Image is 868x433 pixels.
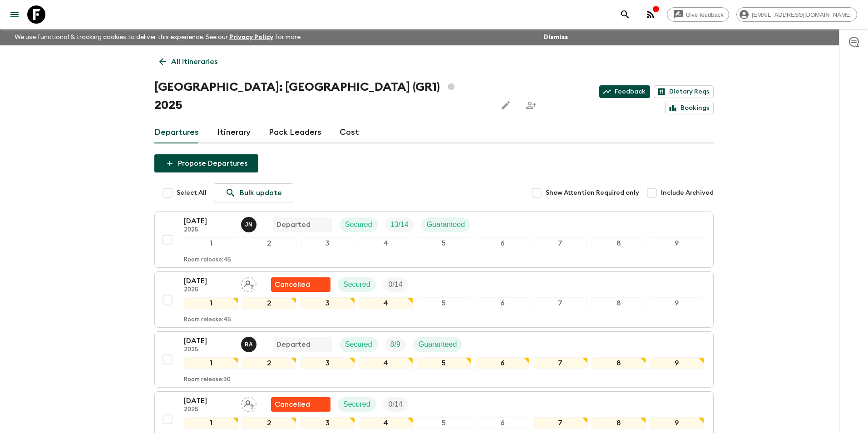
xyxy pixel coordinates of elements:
div: Secured [338,277,376,292]
div: 7 [533,297,587,309]
p: Room release: 45 [184,256,231,264]
p: Secured [345,339,372,350]
a: Bulk update [214,183,293,202]
div: 4 [359,357,413,369]
div: 9 [650,357,704,369]
p: 2025 [184,406,234,413]
div: 6 [475,417,529,429]
div: 5 [417,297,471,309]
p: 2025 [184,286,234,294]
div: 9 [650,297,704,309]
a: Feedback [599,85,650,98]
a: Bookings [665,102,714,114]
p: 8 / 9 [390,339,400,350]
p: [DATE] [184,335,234,346]
div: Trip Fill [385,337,406,352]
div: 2 [242,237,296,249]
p: Cancelled [275,279,310,290]
button: Propose Departures [154,154,258,172]
div: 4 [359,237,413,249]
div: 3 [300,237,355,249]
p: 0 / 14 [389,279,403,290]
div: 1 [184,417,238,429]
p: 2025 [184,226,234,234]
div: 9 [650,237,704,249]
p: Room release: 45 [184,316,231,324]
div: 4 [359,297,413,309]
div: 3 [300,297,355,309]
span: Select All [177,188,207,197]
a: Itinerary [217,122,251,143]
div: 6 [475,237,529,249]
div: 6 [475,297,529,309]
p: [DATE] [184,276,234,286]
span: Give feedback [681,11,729,18]
span: Assign pack leader [241,399,256,407]
button: [DATE]2025Assign pack leaderFlash Pack cancellationSecuredTrip Fill123456789Room release:45 [154,271,714,328]
div: 8 [592,297,646,309]
div: 8 [592,357,646,369]
span: Include Archived [661,188,714,197]
button: menu [5,5,24,24]
div: 8 [592,417,646,429]
p: Guaranteed [427,219,465,230]
a: Dietary Reqs [654,85,714,98]
div: 3 [300,357,355,369]
button: [DATE]2025Byron AndersonDepartedSecuredTrip FillGuaranteed123456789Room release:30 [154,331,714,388]
button: search adventures [616,5,634,24]
a: Privacy Policy [229,34,273,40]
p: Departed [276,339,311,350]
div: Trip Fill [383,397,408,412]
div: Trip Fill [383,277,408,292]
div: 5 [417,237,471,249]
a: Cost [340,122,359,143]
button: Dismiss [541,31,570,44]
p: All itineraries [171,56,217,67]
span: Show Attention Required only [546,188,639,197]
div: 6 [475,357,529,369]
p: 13 / 14 [390,219,409,230]
p: Secured [343,279,370,290]
div: 2 [242,417,296,429]
p: Room release: 30 [184,376,231,384]
div: 1 [184,297,238,309]
div: Flash Pack cancellation [271,277,330,292]
h1: [GEOGRAPHIC_DATA]: [GEOGRAPHIC_DATA] (GR1) 2025 [154,78,489,114]
div: Secured [338,397,376,412]
a: Departures [154,122,199,143]
div: 2 [242,297,296,309]
span: [EMAIL_ADDRESS][DOMAIN_NAME] [747,11,857,18]
span: Janita Nurmi [241,220,258,227]
p: Guaranteed [419,339,457,350]
div: 9 [650,417,704,429]
div: Secured [340,217,378,232]
div: 8 [592,237,646,249]
span: Byron Anderson [241,340,258,347]
p: 2025 [184,346,234,354]
span: Share this itinerary [522,96,540,114]
a: Pack Leaders [269,122,321,143]
div: 7 [533,357,587,369]
div: 2 [242,357,296,369]
div: 1 [184,357,238,369]
div: 1 [184,237,238,249]
p: [DATE] [184,216,234,226]
p: 0 / 14 [389,399,403,410]
p: [DATE] [184,395,234,406]
div: Secured [340,337,378,352]
span: Assign pack leader [241,280,256,287]
button: [DATE]2025Janita NurmiDepartedSecuredTrip FillGuaranteed123456789Room release:45 [154,212,714,268]
div: 7 [533,237,587,249]
a: Give feedback [667,7,729,22]
button: Edit this itinerary [497,96,515,114]
div: 4 [359,417,413,429]
p: Departed [276,219,311,230]
p: We use functional & tracking cookies to deliver this experience. See our for more. [11,29,306,45]
p: Secured [343,399,370,410]
p: Cancelled [275,399,310,410]
div: 5 [417,417,471,429]
div: 3 [300,417,355,429]
p: Bulk update [240,187,282,198]
div: [EMAIL_ADDRESS][DOMAIN_NAME] [736,7,857,22]
div: 5 [417,357,471,369]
